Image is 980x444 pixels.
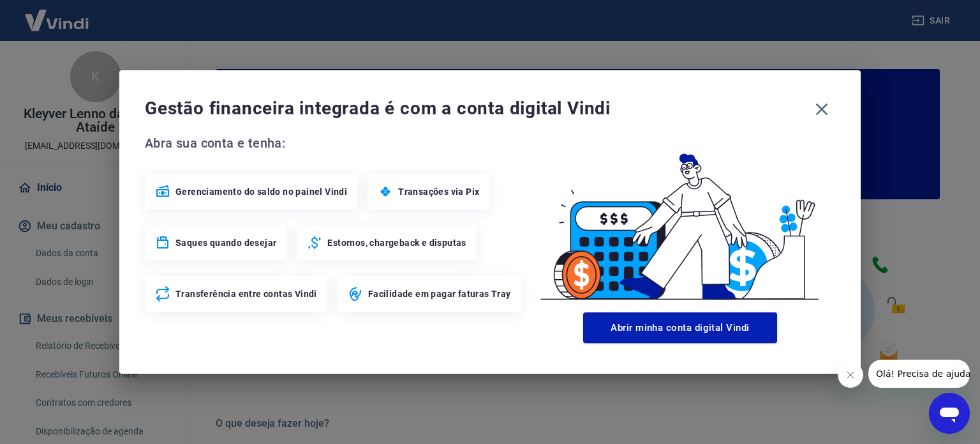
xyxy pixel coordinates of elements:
span: Gestão financeira integrada é com a conta digital Vindi [145,96,808,121]
span: Gerenciamento do saldo no painel Vindi [175,185,347,198]
img: Good Billing [525,133,835,307]
iframe: Mensagem da empresa [868,360,970,388]
span: Olá! Precisa de ajuda? [8,9,107,19]
span: Facilidade em pagar faturas Tray [368,287,511,300]
span: Transações via Pix [398,185,479,198]
span: Estornos, chargeback e disputas [327,236,466,249]
span: Transferência entre contas Vindi [175,287,317,300]
span: Saques quando desejar [175,236,276,249]
span: Abra sua conta e tenha: [145,133,525,153]
button: Abrir minha conta digital Vindi [583,312,777,343]
iframe: Fechar mensagem [838,362,863,388]
iframe: Botão para abrir a janela de mensagens [929,393,970,434]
